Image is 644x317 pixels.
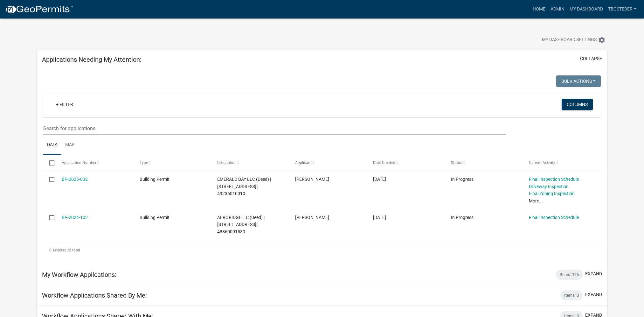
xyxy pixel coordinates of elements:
button: expand [585,291,602,298]
span: EMERALD BAY LLC (Deed) | 2103 N JEFFERSON WAY | 49236010010 [217,177,271,196]
datatable-header-cell: Select [43,155,55,170]
a: BP-2024-102 [62,215,88,220]
button: Columns [562,99,593,110]
div: collapse [37,69,607,264]
a: Admin [548,3,567,15]
a: BP-2025-032 [62,177,88,182]
input: Search for applications [43,122,506,135]
datatable-header-cell: Type [133,155,211,170]
div: Items: 0 [560,290,583,300]
a: Data [43,135,61,155]
datatable-header-cell: Applicant [289,155,367,170]
span: 01/14/2025 [373,177,386,182]
a: My Dashboard [567,3,606,15]
span: Date Created [373,160,395,165]
datatable-header-cell: Application Number [56,155,134,170]
span: Status [451,160,462,165]
span: Building Permit [140,177,170,182]
a: Home [530,3,548,15]
span: Angie Steigerwald [295,177,329,182]
a: Map [61,135,79,155]
button: expand [585,271,602,277]
a: tbosteder [606,3,639,15]
h5: Applications Needing My Attention: [42,56,142,63]
div: 2 total [43,242,601,258]
span: 07/31/2024 [373,215,386,220]
a: More... [529,198,543,203]
h5: Workflow Applications Shared By Me: [42,292,147,299]
span: In Progress [451,177,474,182]
datatable-header-cell: Status [445,155,523,170]
button: Bulk Actions [556,75,601,87]
datatable-header-cell: Date Created [367,155,445,170]
datatable-header-cell: Current Activity [523,155,600,170]
a: Final Zoning Inspection [529,191,575,196]
span: 0 selected / [49,248,69,252]
h5: My Workflow Applications: [42,271,116,278]
span: My Dashboard Settings [542,36,597,44]
span: Application Number [62,160,96,165]
button: collapse [580,55,602,62]
button: My Dashboard Settingssettings [537,34,611,46]
span: Applicant [295,160,312,165]
span: AERORIDGE L C (Deed) | 1009 S JEFFERSON WAY | 48860001530 [217,215,265,235]
datatable-header-cell: Description [211,155,289,170]
span: Current Activity [529,160,555,165]
a: + Filter [51,99,78,110]
a: Final Inspection Schedule [529,177,579,182]
span: Description [217,160,237,165]
a: Driveway Inspection [529,184,569,189]
span: Building Permit [140,215,170,220]
span: Type [140,160,148,165]
a: Final Inspection Schedule [529,215,579,220]
i: settings [598,36,606,44]
div: Items: 126 [556,270,583,280]
span: tyler [295,215,329,220]
span: In Progress [451,215,474,220]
